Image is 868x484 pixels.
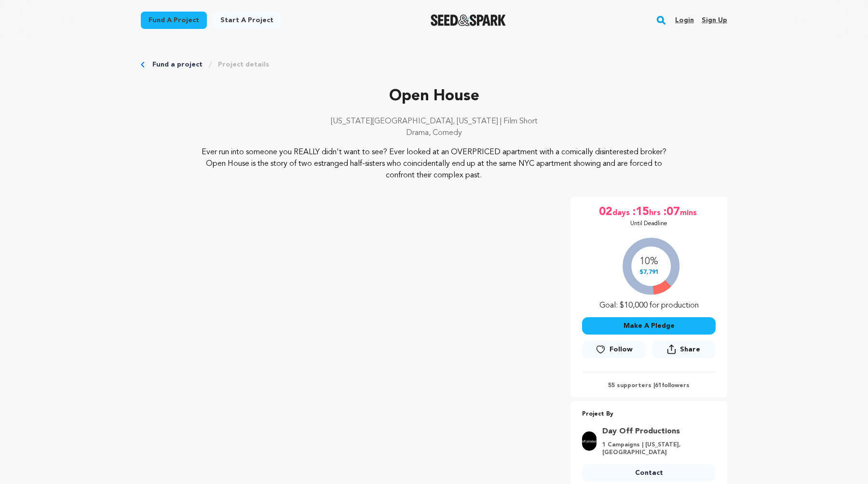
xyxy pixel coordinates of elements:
a: Fund a project [141,12,207,29]
span: Share [652,340,716,362]
span: Follow [610,345,633,354]
a: Login [675,13,694,28]
a: Start a project [213,12,281,29]
a: Sign up [702,13,727,28]
p: Drama, Comedy [141,127,727,139]
a: Fund a project [152,60,203,69]
p: Open House [141,85,727,108]
span: :07 [663,204,680,220]
span: hrs [649,204,663,220]
a: Goto Day Off Productions profile [602,426,710,437]
p: [US_STATE][GEOGRAPHIC_DATA], [US_STATE] | Film Short [141,116,727,127]
p: Ever run into someone you REALLY didn't want to see? Ever looked at an OVERPRICED apartment with ... [200,147,669,181]
span: mins [680,204,699,220]
button: Share [652,340,716,358]
img: 96ac8e6da53c6784.png [582,431,597,451]
a: Follow [582,341,646,358]
span: :15 [632,204,649,220]
span: 61 [655,383,662,389]
span: Share [680,345,700,354]
p: Until Deadline [630,220,667,228]
a: Seed&Spark Homepage [431,14,506,26]
p: 55 supporters | followers [582,382,716,390]
span: 02 [599,204,612,220]
a: Contact [582,464,716,482]
a: Project details [218,60,269,69]
div: Breadcrumb [141,60,727,69]
span: days [612,204,632,220]
p: 1 Campaigns | [US_STATE], [GEOGRAPHIC_DATA] [602,441,710,457]
button: Make A Pledge [582,317,716,335]
img: Seed&Spark Logo Dark Mode [431,14,506,26]
p: Project By [582,409,716,420]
